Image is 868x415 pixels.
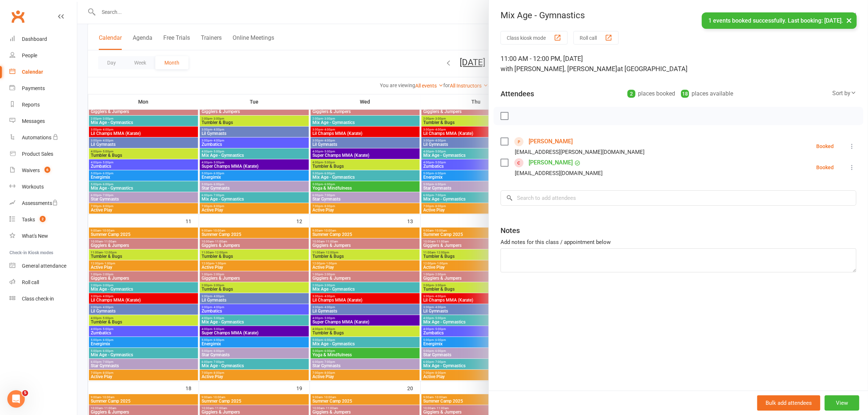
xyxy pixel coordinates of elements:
[22,263,66,269] div: General attendance
[22,184,44,190] div: Workouts
[702,12,857,29] div: 1 events booked successfully. Last booking: [DATE].
[842,12,856,28] button: ×
[9,80,77,97] a: Payments
[22,296,54,302] div: Class check-in
[22,85,45,91] div: Payments
[529,157,573,168] a: [PERSON_NAME]
[573,31,619,44] button: Roll call
[9,179,77,195] a: Workouts
[832,89,856,98] div: Sort by
[22,69,43,75] div: Calendar
[22,217,35,222] div: Tasks
[9,212,77,228] a: Tasks 2
[44,167,50,173] span: 6
[9,7,27,26] a: Clubworx
[22,36,47,42] div: Dashboard
[9,162,77,179] a: Waivers 6
[22,151,53,157] div: Product Sales
[22,135,51,140] div: Automations
[22,233,48,239] div: What's New
[9,274,77,291] a: Roll call
[9,291,77,307] a: Class kiosk mode
[515,168,603,178] div: [EMAIL_ADDRESS][DOMAIN_NAME]
[501,225,520,236] div: Notes
[757,395,820,411] button: Bulk add attendees
[627,89,675,99] div: places booked
[681,89,733,99] div: places available
[501,89,534,99] div: Attendees
[40,216,46,222] span: 2
[22,390,28,396] span: 5
[816,165,834,170] div: Booked
[515,147,645,157] div: [EMAIL_ADDRESS][PERSON_NAME][DOMAIN_NAME]
[627,90,635,98] div: 2
[9,146,77,162] a: Product Sales
[501,31,568,44] button: Class kiosk mode
[22,200,58,206] div: Assessments
[22,102,40,108] div: Reports
[9,228,77,244] a: What's New
[9,64,77,80] a: Calendar
[9,47,77,64] a: People
[22,167,40,173] div: Waivers
[9,195,77,212] a: Assessments
[617,65,688,73] span: at [GEOGRAPHIC_DATA]
[7,390,25,408] iframe: Intercom live chat
[22,279,39,285] div: Roll call
[825,395,859,411] button: View
[9,113,77,129] a: Messages
[489,10,868,20] div: Mix Age - Gymnastics
[816,144,834,149] div: Booked
[501,54,856,74] div: 11:00 AM - 12:00 PM, [DATE]
[529,136,573,147] a: [PERSON_NAME]
[9,258,77,274] a: General attendance kiosk mode
[681,90,689,98] div: 18
[22,118,45,124] div: Messages
[501,238,856,247] div: Add notes for this class / appointment below
[9,129,77,146] a: Automations
[9,97,77,113] a: Reports
[9,31,77,47] a: Dashboard
[501,190,856,206] input: Search to add attendees
[501,65,617,73] span: with [PERSON_NAME], [PERSON_NAME]
[22,53,37,58] div: People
